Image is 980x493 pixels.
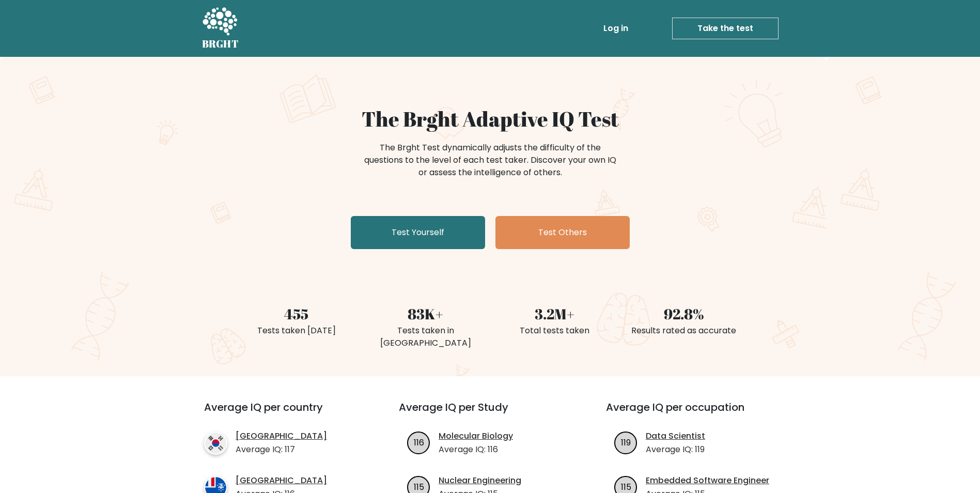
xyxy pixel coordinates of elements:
[646,474,769,487] a: Embedded Software Engineer
[599,18,632,39] a: Log in
[496,325,613,337] div: Total tests taken
[439,474,521,487] a: Nuclear Engineering
[646,430,705,442] a: Data Scientist
[414,436,424,448] text: 116
[202,38,239,50] h5: BRGHT
[238,325,355,337] div: Tests taken [DATE]
[672,18,779,39] a: Take the test
[236,443,327,456] p: Average IQ: 117
[204,401,362,426] h3: Average IQ per country
[236,430,327,442] a: [GEOGRAPHIC_DATA]
[204,432,227,455] img: country
[351,216,485,249] a: Test Yourself
[495,216,630,249] a: Test Others
[361,142,619,179] div: The Brght Test dynamically adjusts the difficulty of the questions to the level of each test take...
[626,325,742,337] div: Results rated as accurate
[399,401,581,426] h3: Average IQ per Study
[238,303,355,325] div: 455
[414,481,424,492] text: 115
[236,474,327,487] a: [GEOGRAPHIC_DATA]
[621,436,631,448] text: 119
[238,106,742,131] h1: The Brght Adaptive IQ Test
[367,303,484,325] div: 83K+
[439,443,513,456] p: Average IQ: 116
[606,401,788,426] h3: Average IQ per occupation
[202,4,239,53] a: BRGHT
[439,430,513,442] a: Molecular Biology
[496,303,613,325] div: 3.2M+
[621,481,631,492] text: 115
[626,303,742,325] div: 92.8%
[646,443,705,456] p: Average IQ: 119
[367,325,484,349] div: Tests taken in [GEOGRAPHIC_DATA]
